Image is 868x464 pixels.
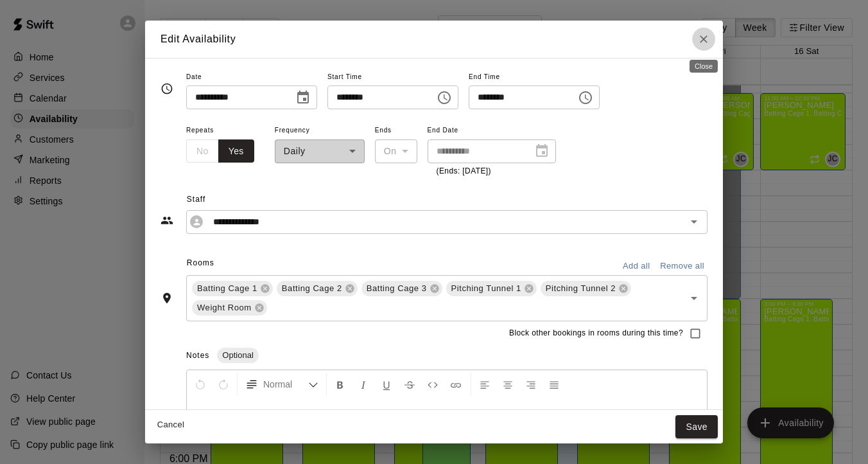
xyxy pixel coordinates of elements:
[616,256,657,276] button: Add all
[376,373,397,396] button: Format Underline
[375,122,417,139] span: Ends
[192,282,263,295] span: Batting Cage 1
[446,282,526,295] span: Pitching Tunnel 1
[474,373,496,396] button: Left Align
[290,85,316,111] button: Choose date, selected date is Aug 14, 2025
[186,351,209,360] span: Notes
[422,373,444,396] button: Insert Code
[192,301,257,314] span: Weight Room
[161,82,173,95] svg: Timing
[690,60,718,73] div: Close
[541,282,621,295] span: Pitching Tunnel 2
[497,373,519,396] button: Center Align
[685,213,703,231] button: Open
[327,69,458,86] span: Start Time
[186,69,317,86] span: Date
[240,373,324,396] button: Formatting Options
[361,281,442,296] div: Batting Cage 3
[213,373,234,396] button: Redo
[329,373,351,396] button: Format Bold
[186,122,265,139] span: Repeats
[275,122,365,139] span: Frequency
[361,282,432,295] span: Batting Cage 3
[187,190,707,210] span: Staff
[543,373,565,396] button: Justify Align
[428,122,556,139] span: End Date
[352,373,374,396] button: Format Italics
[657,256,707,276] button: Remove all
[469,69,600,86] span: End Time
[375,139,417,163] div: On
[399,373,421,396] button: Format Strikethrough
[675,415,718,439] button: Save
[217,350,258,360] span: Optional
[446,281,537,296] div: Pitching Tunnel 1
[445,373,467,396] button: Insert Link
[189,373,211,396] button: Undo
[218,139,254,163] button: Yes
[277,281,358,296] div: Batting Cage 2
[277,282,347,295] span: Batting Cage 2
[263,378,308,391] span: Normal
[192,300,267,316] div: Weight Room
[161,214,173,227] svg: Staff
[685,289,703,307] button: Open
[541,281,631,296] div: Pitching Tunnel 2
[692,28,715,51] button: Close
[186,139,254,163] div: outlined button group
[520,373,542,396] button: Right Align
[161,31,236,48] h6: Edit Availability
[573,85,598,111] button: Choose time, selected time is 12:30 PM
[509,327,683,340] span: Block other bookings in rooms during this time?
[437,165,547,178] p: (Ends: [DATE])
[192,281,273,296] div: Batting Cage 1
[431,85,457,111] button: Choose time, selected time is 11:00 AM
[187,258,214,267] span: Rooms
[161,292,173,305] svg: Rooms
[150,415,191,435] button: Cancel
